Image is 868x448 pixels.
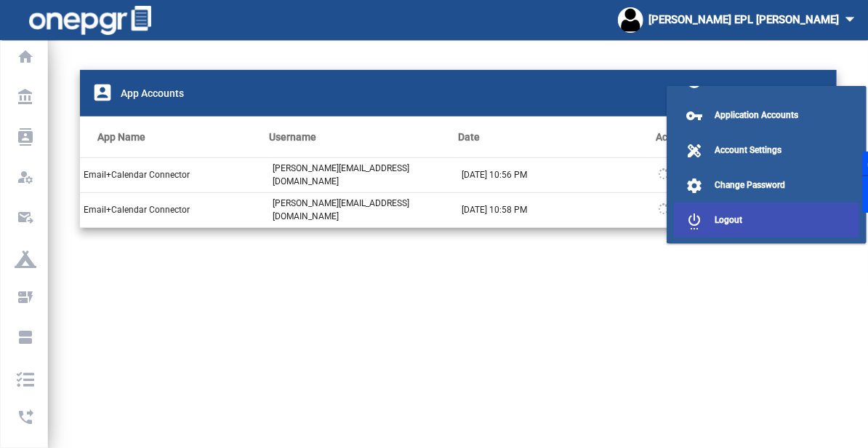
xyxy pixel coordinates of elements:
span: Logout [715,215,742,225]
span: Account Settings [715,145,781,155]
mat-icon: design_services [686,142,703,160]
mat-icon: settings [686,177,703,194]
mat-icon: settings_power [686,212,703,229]
span: Change Password [715,180,785,190]
span: Application Accounts [715,110,798,120]
mat-icon: vpn_key [686,107,703,125]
